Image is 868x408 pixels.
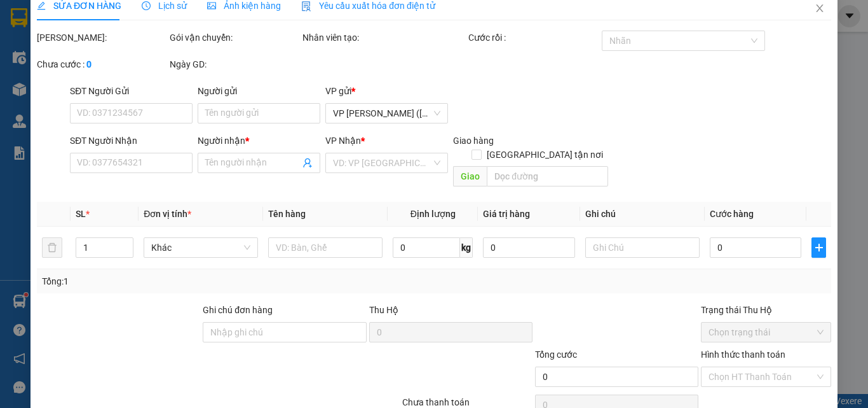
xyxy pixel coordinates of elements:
span: Giá trị hàng [483,209,530,219]
div: Nhân viên tạo: [302,31,466,45]
input: Ghi Chú [585,237,700,258]
span: kg [460,237,473,258]
div: Người gửi [198,84,320,98]
span: Thu Hộ [369,305,398,315]
span: Giao [453,166,487,186]
th: Ghi chú [580,202,705,227]
div: Cước rồi : [468,31,599,45]
span: plus [812,243,825,253]
span: Tổng cước [535,349,577,360]
span: KO BAO HƯ GÃY- GÃY KO ĐỀN [33,83,173,95]
span: SỬA ĐƠN HÀNG [37,1,121,11]
span: VP Nhận [325,136,361,146]
div: Trạng thái Thu Hộ [701,303,831,317]
span: Chọn trạng thái [709,323,824,342]
p: NHẬN: [5,55,186,67]
span: Ảnh kiện hàng [207,1,281,11]
button: delete [42,237,62,258]
div: [PERSON_NAME]: [37,31,167,45]
div: Tổng: 1 [42,274,336,288]
span: THÀNH LONG [68,69,131,81]
span: user-add [302,158,313,168]
div: Chưa cước : [37,57,167,71]
span: 0342002113 - [5,69,131,81]
span: GIAO: [5,83,173,95]
p: GỬI: [5,25,186,49]
span: Cước hàng [710,209,754,219]
span: Giao hàng [453,136,494,146]
input: Dọc đường [487,166,607,186]
span: Khác [151,238,250,257]
span: VP Tiểu Cần [36,55,92,67]
span: edit [37,1,46,10]
span: Tên hàng [268,209,306,219]
div: SĐT Người Gửi [70,84,193,98]
input: Ghi chú đơn hàng [203,322,366,342]
div: Người nhận [198,134,320,148]
span: clock-circle [142,1,151,10]
span: close [815,3,825,13]
input: VD: Bàn, Ghế [268,237,383,258]
span: Lịch sử [142,1,187,11]
div: Gói vận chuyển: [170,31,300,45]
span: HÀ [116,37,130,49]
img: icon [301,1,311,11]
b: 0 [86,59,92,69]
span: picture [207,1,216,10]
label: Hình thức thanh toán [701,349,785,360]
div: SĐT Người Nhận [70,134,193,148]
strong: BIÊN NHẬN GỬI HÀNG [43,7,147,19]
span: Định lượng [410,209,455,219]
span: SL [76,209,86,219]
span: VP Trần Phú (Hàng) [333,104,440,123]
div: Ngày GD: [170,57,300,71]
span: VP [PERSON_NAME] ([GEOGRAPHIC_DATA]) - [5,25,130,49]
span: Đơn vị tính [144,209,191,219]
span: [GEOGRAPHIC_DATA] tận nơi [481,148,607,162]
button: plus [811,237,826,258]
label: Ghi chú đơn hàng [203,305,273,315]
div: VP gửi [325,84,448,98]
span: Yêu cầu xuất hóa đơn điện tử [301,1,435,11]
